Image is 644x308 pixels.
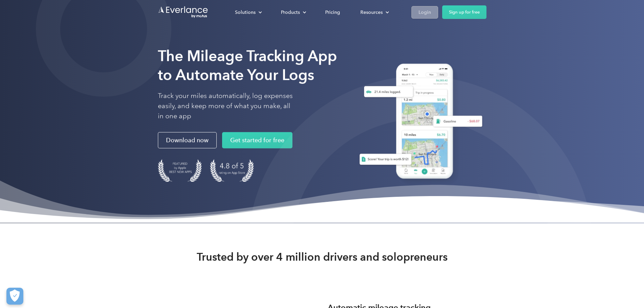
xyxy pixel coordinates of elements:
[6,288,23,305] button: Cookies Settings
[158,47,337,84] strong: The Mileage Tracking App to Automate Your Logs
[274,6,312,18] div: Products
[158,91,293,121] p: Track your miles automatically, log expenses easily, and keep more of what you make, all in one app
[197,250,448,264] strong: Trusted by over 4 million drivers and solopreneurs
[360,8,383,17] div: Resources
[222,132,292,148] a: Get started for free
[235,8,256,17] div: Solutions
[442,5,486,19] a: Sign up for free
[318,6,347,18] a: Pricing
[354,6,395,18] div: Resources
[158,159,202,182] img: Badge for Featured by Apple Best New Apps
[411,6,438,19] a: Login
[419,8,431,17] div: Login
[281,8,300,17] div: Products
[228,6,267,18] div: Solutions
[158,6,209,19] a: Go to homepage
[351,58,486,187] img: Everlance, mileage tracker app, expense tracking app
[158,132,217,148] a: Download now
[210,159,254,182] img: 4.9 out of 5 stars on the app store
[325,8,340,17] div: Pricing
